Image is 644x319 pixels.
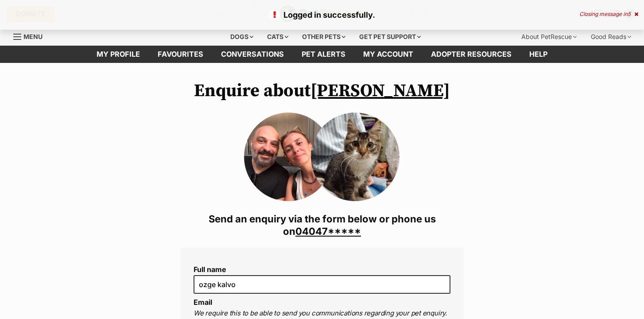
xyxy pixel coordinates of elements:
div: About PetRescue [515,28,583,46]
input: E.g. Jimmy Chew [194,275,450,294]
a: conversations [212,46,293,63]
h3: Send an enquiry via the form below or phone us on [180,213,464,237]
a: Help [520,46,556,63]
div: Dogs [224,28,260,46]
a: Adopter resources [422,46,520,63]
a: Favourites [149,46,212,63]
a: Menu [13,28,49,44]
h1: Enquire about [180,81,464,101]
div: Other pets [296,28,352,46]
img: ays6dkdgiudgwkkkmc0u.jpg [244,113,333,201]
label: Email [194,298,212,307]
p: We require this to be able to send you communications regarding your pet enquiry. [194,308,450,319]
span: Menu [23,33,43,40]
label: Full name [194,265,450,273]
a: [PERSON_NAME] [310,80,450,102]
a: Pet alerts [293,46,354,63]
div: Cats [261,28,295,46]
div: Get pet support [353,28,427,46]
a: My account [354,46,422,63]
img: Mateo [311,113,400,201]
div: Good Reads [585,28,637,46]
a: My profile [88,46,149,63]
